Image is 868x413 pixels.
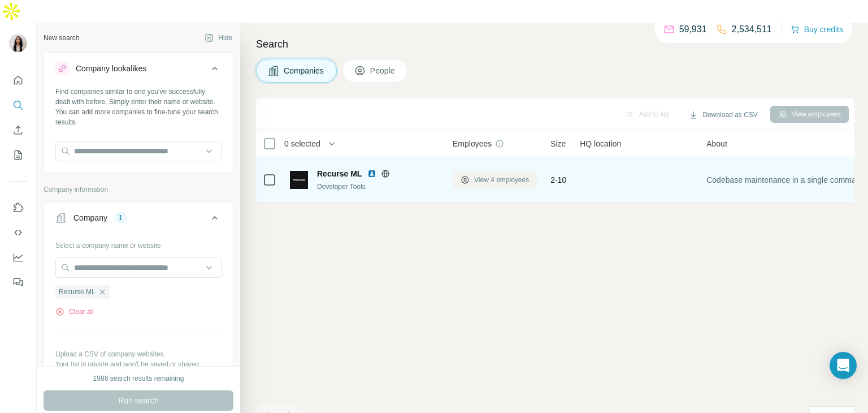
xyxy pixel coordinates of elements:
[9,247,27,268] button: Dashboard
[284,138,320,149] span: 0 selected
[9,145,27,165] button: My lists
[791,21,843,37] button: Buy credits
[9,197,27,218] button: Use Surfe on LinkedIn
[55,349,222,359] p: Upload a CSV of company websites.
[9,222,27,243] button: Use Surfe API
[55,307,94,317] button: Clear all
[55,359,222,369] p: Your list is private and won't be saved or shared.
[706,138,727,149] span: About
[580,138,621,149] span: HQ location
[284,65,325,76] span: Companies
[9,70,27,91] button: Quick start
[44,204,233,236] button: Company1
[474,175,529,185] span: View 4 employees
[93,373,184,384] div: 1986 search results remaining
[681,106,765,123] button: Download as CSV
[256,36,854,52] h4: Search
[44,184,233,195] p: Company information
[732,23,772,36] p: 2,534,511
[9,34,27,52] img: Avatar
[453,138,492,149] span: Employees
[370,65,396,76] span: People
[44,55,233,87] button: Company lookalikes
[44,33,79,43] div: New search
[679,23,707,36] p: 59,931
[367,169,376,178] img: LinkedIn logo
[197,29,240,46] button: Hide
[453,171,537,188] button: View 4 employees
[76,63,146,74] div: Company lookalikes
[55,236,222,251] div: Select a company name or website
[59,287,96,297] span: Recurse ML
[114,213,127,223] div: 1
[55,87,222,127] div: Find companies similar to one you've successfully dealt with before. Simply enter their name or w...
[317,182,439,192] div: Developer Tools
[317,168,362,179] span: Recurse ML
[550,138,566,149] span: Size
[9,272,27,292] button: Feedback
[9,95,27,115] button: Search
[9,120,27,140] button: Enrich CSV
[706,174,867,186] span: Codebase maintenance in a single command.
[290,171,308,189] img: Logo of Recurse ML
[73,212,107,223] div: Company
[830,352,857,379] div: Open Intercom Messenger
[550,174,566,186] span: 2-10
